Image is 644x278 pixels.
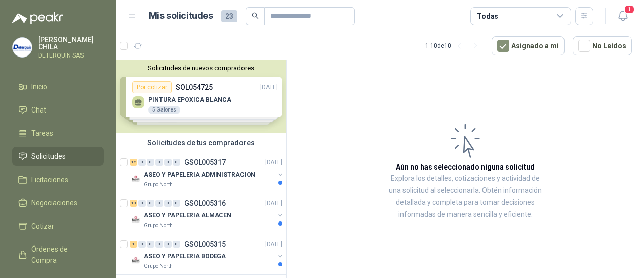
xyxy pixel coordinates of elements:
[130,241,137,248] div: 1
[184,200,226,207] p: GSOL005316
[184,159,226,166] p: GSOL005317
[147,200,154,207] div: 0
[624,5,635,14] span: 1
[31,128,53,139] span: Tareas
[252,12,259,19] span: search
[184,241,226,248] p: GSOL005315
[130,159,137,166] div: 12
[164,241,172,248] div: 0
[614,7,632,25] button: 1
[144,181,173,189] p: Grupo North
[31,174,68,185] span: Licitaciones
[147,159,154,166] div: 0
[173,159,180,166] div: 0
[138,200,146,207] div: 0
[164,200,172,207] div: 0
[130,213,142,226] img: Company Logo
[147,241,154,248] div: 0
[130,156,284,189] a: 12 0 0 0 0 0 GSOL005317[DATE] Company LogoASEO Y PAPELERIA ADMINISTRACIONGrupo North
[38,52,104,59] p: DETERQUIN SAS
[116,133,286,152] div: Solicitudes de tus compradores
[38,36,104,50] p: [PERSON_NAME] CHILA
[31,81,47,92] span: Inicio
[144,221,173,230] p: Grupo North
[12,147,104,166] a: Solicitudes
[12,100,104,120] a: Chat
[130,197,284,230] a: 10 0 0 0 0 0 GSOL005316[DATE] Company LogoASEO Y PAPELERIA ALMACENGrupo North
[116,60,286,133] div: Solicitudes de nuevos compradoresPor cotizarSOL054725[DATE] PINTURA EPOXICA BLANCA5 GalonesPor co...
[12,216,104,236] a: Cotizar
[12,77,104,96] a: Inicio
[12,240,104,270] a: Órdenes de Compra
[149,9,213,23] h1: Mis solicitudes
[31,151,66,162] span: Solicitudes
[164,159,172,166] div: 0
[138,159,146,166] div: 0
[265,158,282,168] p: [DATE]
[31,220,54,232] span: Cotizar
[12,124,104,143] a: Tareas
[120,64,282,72] button: Solicitudes de nuevos compradores
[573,36,632,55] button: No Leídos
[155,241,163,248] div: 0
[396,161,535,173] h3: Aún no has seleccionado niguna solicitud
[492,36,565,55] button: Asignado a mi
[130,238,284,270] a: 1 0 0 0 0 0 GSOL005315[DATE] Company LogoASEO Y PAPELERIA BODEGAGrupo North
[155,159,163,166] div: 0
[138,241,146,248] div: 0
[12,12,63,24] img: Logo peakr
[31,244,94,266] span: Órdenes de Compra
[221,10,237,22] span: 23
[12,193,104,212] a: Negociaciones
[425,38,484,54] div: 1 - 10 de 10
[477,11,498,22] div: Todas
[130,200,137,207] div: 10
[265,199,282,208] p: [DATE]
[173,241,180,248] div: 0
[173,200,180,207] div: 0
[31,104,46,116] span: Chat
[12,170,104,189] a: Licitaciones
[144,211,231,220] p: ASEO Y PAPELERIA ALMACEN
[31,197,77,208] span: Negociaciones
[265,240,282,249] p: [DATE]
[130,173,142,185] img: Company Logo
[13,38,32,57] img: Company Logo
[144,262,173,270] p: Grupo North
[387,173,543,221] p: Explora los detalles, cotizaciones y actividad de una solicitud al seleccionarla. Obtén informaci...
[144,252,226,261] p: ASEO Y PAPELERIA BODEGA
[130,254,142,266] img: Company Logo
[155,200,163,207] div: 0
[144,170,255,180] p: ASEO Y PAPELERIA ADMINISTRACION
